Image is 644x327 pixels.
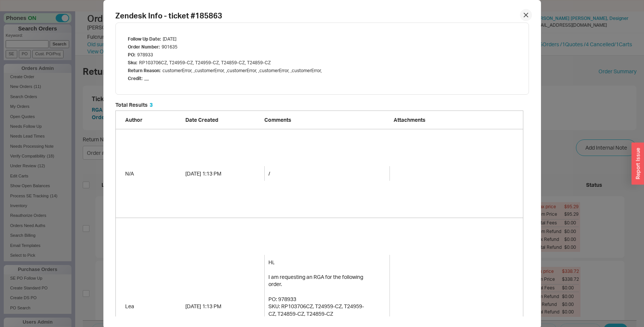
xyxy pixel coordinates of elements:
div: 8/19/25 1:13 PM [185,303,261,310]
div: 8/19/25 1:13 PM [185,170,261,177]
span: ,,,, [144,76,149,81]
span: Attachments [394,117,426,123]
span: Author [125,117,142,123]
span: PO : [128,52,135,58]
span: [DATE] [163,36,176,42]
span: Credit : [128,76,142,81]
h2: Zendesk Info - ticket # 185863 [115,12,529,20]
div: N/A [125,170,182,177]
span: 978933 [137,52,153,58]
span: Comments [264,117,291,123]
span: Follow Up Date : [128,36,161,42]
span: customerError, ,customerError, ,customerError, ,customerError, ,customerError, [162,68,322,73]
div: / [268,170,270,177]
span: Sku : [128,60,137,65]
span: 3 [150,101,153,108]
span: Return Reason : [128,68,161,73]
div: Lea [125,303,182,310]
span: Date Created [185,117,218,123]
h5: Total Results [115,102,153,107]
span: Order Number : [128,44,160,50]
span: RP103706CZ, T24959-CZ, T24959-CZ, T24859-CZ, T24859-CZ [139,60,271,65]
span: 901635 [162,44,177,50]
